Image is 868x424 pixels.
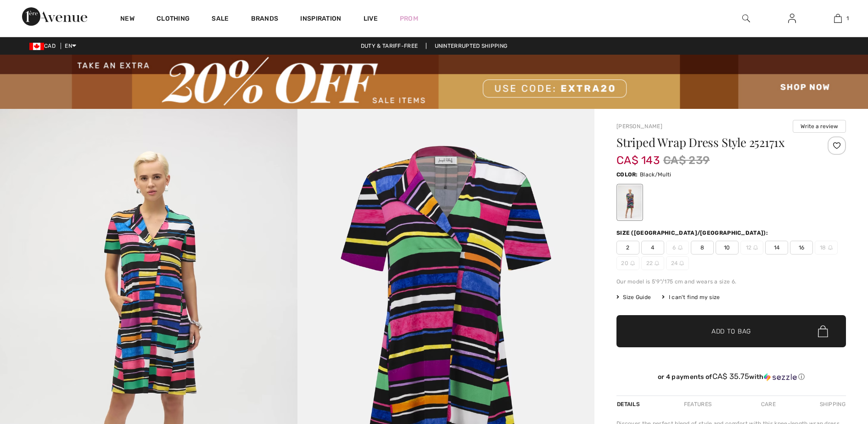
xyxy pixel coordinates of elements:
[630,261,635,266] img: ring-m.svg
[765,241,788,254] span: 14
[616,145,660,167] span: CA$ 143
[742,13,750,24] img: search the website
[120,15,134,24] a: New
[640,171,671,178] span: Black/Multi
[655,261,659,266] img: ring-m.svg
[364,14,378,23] a: Live
[616,171,638,178] span: Color:
[828,245,833,250] img: ring-m.svg
[666,256,689,270] span: 24
[753,245,758,250] img: ring-m.svg
[616,256,639,270] span: 20
[678,245,683,250] img: ring-m.svg
[29,43,59,49] span: CAD
[29,43,44,50] img: Canadian Dollar
[712,372,750,381] span: CA$ 35.75
[663,152,710,169] span: CA$ 239
[679,261,684,266] img: ring-m.svg
[22,7,87,26] img: 1ère Avenue
[641,241,664,254] span: 4
[616,136,808,148] h1: Striped Wrap Dress Style 252171x
[711,327,751,336] span: Add to Bag
[818,396,846,413] div: Shipping
[212,15,229,24] a: Sale
[666,241,689,254] span: 6
[846,14,849,23] span: 1
[157,15,190,24] a: Clothing
[740,241,763,254] span: 12
[251,15,279,24] a: Brands
[834,13,842,24] img: My Bag
[616,241,639,254] span: 2
[790,241,813,254] span: 16
[793,120,846,133] button: Write a review
[753,396,784,413] div: Care
[781,13,803,24] a: Sign In
[616,396,642,413] div: Details
[815,13,860,24] a: 1
[691,241,714,254] span: 8
[618,185,642,220] div: Black/Multi
[764,373,797,381] img: Sezzle
[818,325,828,337] img: Bag.svg
[662,293,720,301] div: I can't find my size
[616,315,846,347] button: Add to Bag
[400,14,418,23] a: Prom
[616,277,846,286] div: Our model is 5'9"/175 cm and wears a size 6.
[716,241,739,254] span: 10
[788,13,796,24] img: My Info
[616,372,846,384] div: or 4 payments ofCA$ 35.75withSezzle Click to learn more about Sezzle
[65,43,76,49] span: EN
[641,256,664,270] span: 22
[300,15,341,24] span: Inspiration
[815,241,838,254] span: 18
[616,293,651,301] span: Size Guide
[616,372,846,381] div: or 4 payments of with
[616,229,770,237] div: Size ([GEOGRAPHIC_DATA]/[GEOGRAPHIC_DATA]):
[616,123,662,130] a: [PERSON_NAME]
[676,396,719,413] div: Features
